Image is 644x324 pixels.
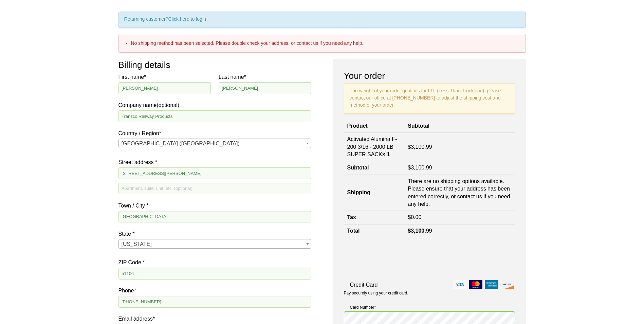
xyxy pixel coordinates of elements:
input: House number and street name [118,167,311,179]
strong: × 1 [382,151,390,157]
label: Street address [118,158,311,167]
td: There are no shipping options available. Please ensure that your address has been entered correct... [404,175,515,211]
bdi: 0.00 [408,214,421,220]
img: amex [485,280,498,289]
th: Product [344,120,405,132]
li: No shipping method has been selected. Please double check your address, or contact us if you need... [131,40,520,47]
label: Card Number [344,304,515,311]
img: mastercard [469,280,482,289]
span: United States (US) [119,139,311,148]
td: Activated Alumina F-200 3/16 - 2000 LB SUPER SACK [344,133,405,161]
bdi: 3,100.99 [408,144,432,150]
p: Pay securely using your credit card. [344,290,515,296]
input: Apartment, suite, unit, etc. (optional) [118,183,311,194]
span: $ [408,228,411,234]
th: Shipping [344,175,405,211]
label: ZIP Code [118,258,311,267]
iframe: reCAPTCHA [344,245,447,271]
label: Credit Card [344,280,515,289]
bdi: 3,100.99 [408,228,432,234]
label: First name [118,72,211,82]
p: The weight of your order qualifies for LTL (Less Than Truckload), please contact our office at [P... [344,83,515,114]
label: Company name [118,72,311,110]
label: Town / City [118,201,311,210]
bdi: 3,100.99 [408,165,432,170]
label: Last name [219,72,311,82]
span: State [118,239,311,249]
span: $ [408,144,411,150]
a: Click here to login [168,16,206,22]
img: discover [501,280,514,289]
span: $ [408,165,411,170]
label: Country / Region [118,129,311,138]
th: Subtotal [404,120,515,132]
div: Returning customer? [118,12,526,28]
span: Iowa [119,239,311,249]
label: Phone [118,286,311,295]
label: Email address [118,314,311,323]
h3: Billing details [118,59,311,71]
label: State [118,229,311,238]
th: Tax [344,211,405,224]
span: $ [408,214,411,220]
th: Total [344,224,405,237]
span: Country / Region [118,139,311,148]
th: Subtotal [344,161,405,175]
span: (optional) [157,102,179,108]
img: visa [453,280,466,289]
h3: Your order [344,70,515,82]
